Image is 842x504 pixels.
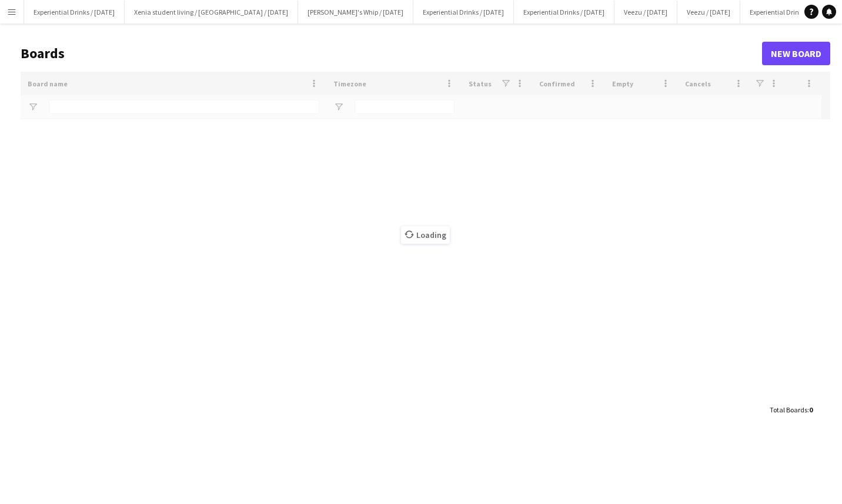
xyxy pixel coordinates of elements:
[740,1,841,23] button: Experiential Drinks / [DATE]
[298,1,413,23] button: [PERSON_NAME]'s Whip / [DATE]
[770,405,807,414] span: Total Boards
[24,1,125,23] button: Experiential Drinks / [DATE]
[809,405,813,414] span: 0
[514,1,614,23] button: Experiential Drinks / [DATE]
[413,1,514,23] button: Experiential Drinks / [DATE]
[401,226,450,244] span: Loading
[677,1,740,23] button: Veezu / [DATE]
[125,1,298,23] button: Xenia student living / [GEOGRAPHIC_DATA] / [DATE]
[762,42,830,65] a: New Board
[770,398,813,421] div: :
[614,1,677,23] button: Veezu / [DATE]
[21,45,762,62] h1: Boards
